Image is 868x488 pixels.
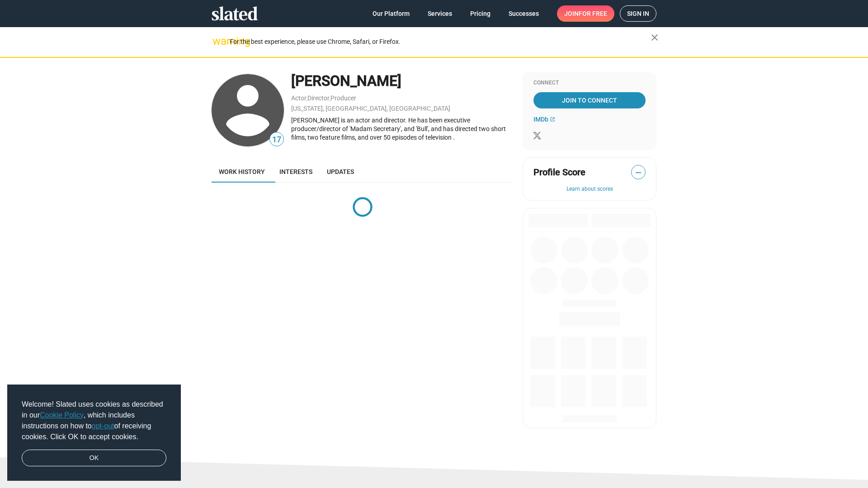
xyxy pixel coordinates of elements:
div: cookieconsent [7,385,181,481]
span: , [330,96,330,101]
span: for free [579,5,607,22]
a: Sign in [620,5,656,22]
span: — [632,167,645,178]
span: Our Platform [373,5,410,22]
div: [PERSON_NAME] is an actor and director. He has been executive producer/director of 'Madam Secreta... [291,116,514,141]
mat-icon: warning [212,36,223,47]
a: Join To Connect [533,92,646,108]
div: [PERSON_NAME] [291,71,514,91]
a: Producer [330,94,356,102]
a: Work history [212,161,272,183]
span: Interests [279,168,312,175]
a: Cookie Policy [40,411,84,419]
span: Sign in [627,6,649,21]
a: opt-out [92,422,114,430]
span: Updates [327,168,354,175]
div: For the best experience, please use Chrome, Safari, or Firefox. [230,36,651,48]
a: Services [420,5,459,22]
span: Join [564,5,607,22]
a: [US_STATE], [GEOGRAPHIC_DATA], [GEOGRAPHIC_DATA] [291,105,450,112]
a: Interests [272,161,320,183]
a: Pricing [463,5,498,22]
span: Welcome! Slated uses cookies as described in our , which includes instructions on how to of recei... [22,399,166,442]
a: Updates [320,161,361,183]
mat-icon: close [649,32,660,43]
a: dismiss cookie message [22,450,166,467]
span: Work history [219,168,265,175]
a: Director [307,94,330,102]
a: Actor [291,94,307,102]
a: Successes [501,5,546,22]
span: IMDb [533,116,548,123]
button: Learn about scores [533,186,646,193]
a: Our Platform [365,5,417,22]
div: Connect [533,80,646,87]
mat-icon: open_in_new [550,117,555,122]
span: Services [428,5,452,22]
span: , [307,96,307,101]
span: Successes [509,5,539,22]
span: 17 [270,134,283,146]
span: Join To Connect [535,92,644,108]
span: Pricing [470,5,491,22]
span: Profile Score [533,166,585,178]
a: IMDb [533,116,555,123]
a: Joinfor free [557,5,614,22]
